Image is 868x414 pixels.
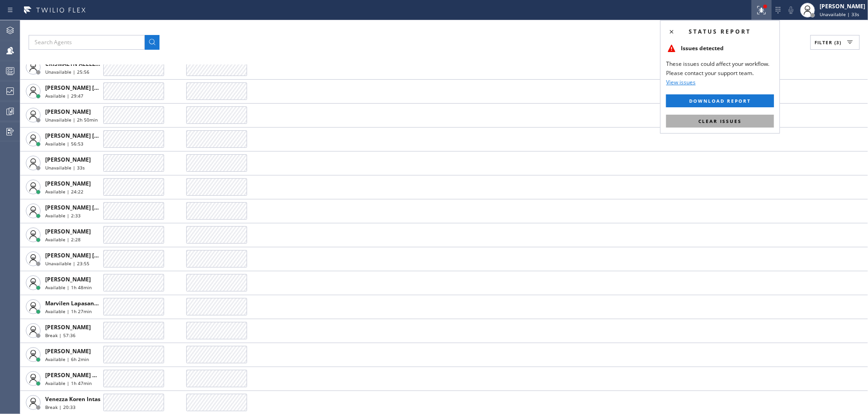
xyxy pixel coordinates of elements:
span: [PERSON_NAME] [PERSON_NAME] Dahil [45,204,154,211]
span: Available | 1h 47min [45,380,92,386]
span: [PERSON_NAME] [PERSON_NAME] [45,251,138,259]
span: [PERSON_NAME] [45,227,91,235]
span: Unavailable | 2h 50min [45,117,98,123]
span: Available | 24:22 [45,188,83,195]
span: Unavailable | 23:55 [45,260,89,267]
span: [PERSON_NAME] [PERSON_NAME] [45,132,138,140]
span: Available | 6h 2min [45,356,89,362]
button: Mute [785,4,797,17]
span: Available | 29:47 [45,93,83,99]
span: Available | 1h 48min [45,284,92,291]
span: Venezza Koren Intas [45,395,100,403]
span: [PERSON_NAME] [45,347,91,355]
span: [PERSON_NAME] [45,275,91,283]
span: Marvilen Lapasanda [45,299,101,307]
span: Unavailable | 33s [45,164,85,171]
span: Available | 2:33 [45,212,81,219]
span: Filter (3) [815,39,841,46]
input: Search Agents [29,35,145,50]
span: [PERSON_NAME] Guingos [45,371,115,379]
span: Unavailable | 33s [820,11,859,17]
span: [PERSON_NAME] [PERSON_NAME] [45,84,138,92]
span: Available | 56:53 [45,140,83,147]
span: Unavailable | 25:56 [45,69,89,75]
span: [PERSON_NAME] [45,180,91,187]
div: [PERSON_NAME] [820,2,865,10]
span: [PERSON_NAME] [45,108,91,116]
span: Break | 20:33 [45,404,76,410]
button: Filter (3) [810,35,860,50]
span: Available | 2:28 [45,236,81,243]
span: [PERSON_NAME] [45,156,91,163]
span: Available | 1h 27min [45,308,92,315]
span: Break | 57:36 [45,332,76,338]
span: [PERSON_NAME] [45,323,91,331]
